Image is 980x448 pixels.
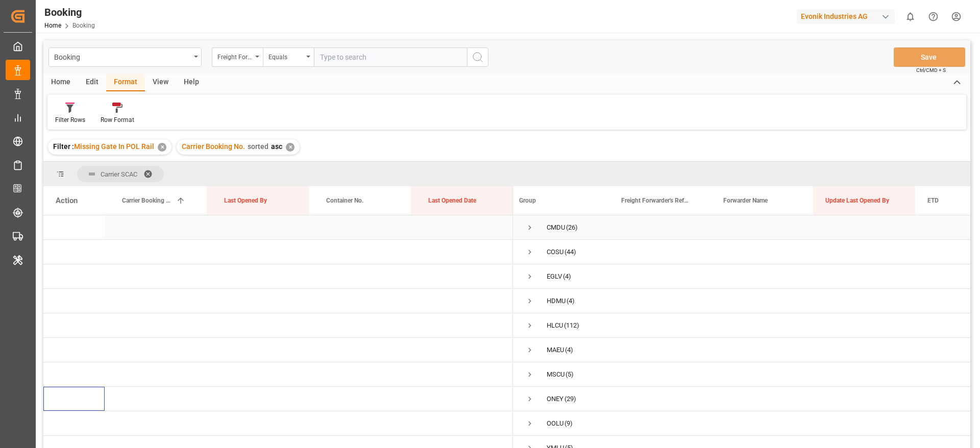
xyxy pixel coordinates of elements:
div: EGLV [547,265,562,288]
span: Last Opened By [224,197,267,204]
div: Press SPACE to select this row. [43,215,513,240]
button: open menu [48,47,202,67]
div: Press SPACE to select this row. [43,338,513,362]
span: (4) [563,265,571,288]
span: ETD [927,197,939,204]
div: ONEY [547,387,563,411]
div: Press SPACE to select this row. [43,411,513,436]
div: Booking [54,50,190,63]
div: Row Format [101,115,134,125]
div: Press SPACE to select this row. [43,387,513,411]
div: ✕ [286,143,295,152]
span: Group [519,197,536,204]
button: Save [894,47,965,67]
div: Press SPACE to select this row. [43,240,513,264]
div: Press SPACE to select this row. [43,289,513,313]
span: (4) [567,289,575,313]
span: (9) [565,412,573,435]
div: Freight Forwarder's Reference No. [217,50,252,62]
span: (44) [565,240,576,264]
span: (4) [565,338,573,362]
div: Format [106,74,145,91]
div: Filter Rows [55,115,85,125]
button: open menu [212,47,263,67]
span: Container No. [326,197,363,204]
span: (5) [566,363,574,386]
input: Type to search [314,47,467,67]
div: View [145,74,176,91]
div: MAEU [547,338,564,362]
div: Action [56,196,78,205]
span: (112) [564,314,579,337]
div: Booking [44,5,95,20]
div: Home [43,74,78,91]
span: Missing Gate In POL Rail [74,142,154,151]
button: show 0 new notifications [899,5,922,28]
span: Carrier Booking No. [182,142,245,151]
span: Update Last Opened By [825,197,889,204]
div: Press SPACE to select this row. [43,362,513,387]
span: (26) [566,216,578,239]
div: MSCU [547,363,565,386]
span: Carrier SCAC [101,170,137,178]
span: asc [271,142,282,151]
span: Freight Forwarder's Reference No. [621,197,690,204]
div: Equals [268,50,303,62]
span: Ctrl/CMD + S [916,66,946,74]
div: HDMU [547,289,566,313]
div: Evonik Industries AG [797,9,895,24]
button: Evonik Industries AG [797,7,899,26]
a: Home [44,22,61,29]
div: Press SPACE to select this row. [43,313,513,338]
span: Forwarder Name [723,197,768,204]
div: OOLU [547,412,563,435]
span: Carrier Booking No. [122,197,172,204]
div: Help [176,74,207,91]
span: Last Opened Date [428,197,476,204]
div: Edit [78,74,106,91]
span: sorted [248,142,268,151]
button: Help Center [922,5,945,28]
div: COSU [547,240,563,264]
button: open menu [263,47,314,67]
div: ✕ [158,143,166,152]
div: CMDU [547,216,565,239]
span: Filter : [53,142,74,151]
div: HLCU [547,314,563,337]
span: (29) [565,387,576,411]
button: search button [467,47,488,67]
div: Press SPACE to select this row. [43,264,513,289]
